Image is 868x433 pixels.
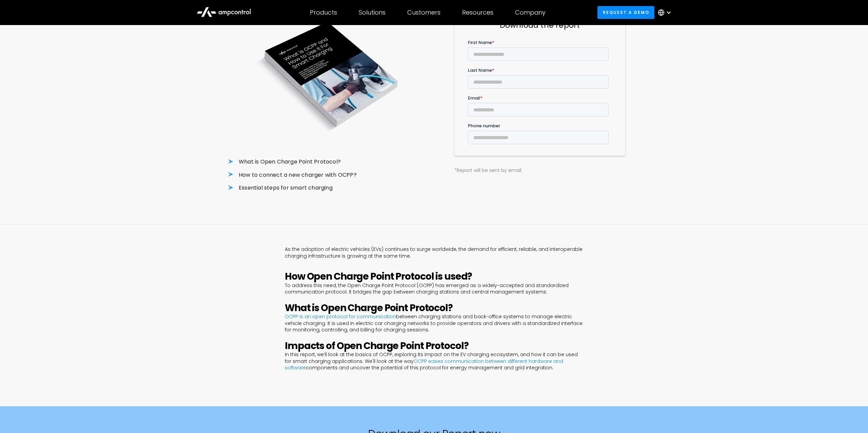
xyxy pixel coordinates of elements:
[515,9,546,16] div: Company
[285,282,583,296] p: To address this need, the Open Charge Point Protocol (OCPP) has emerged as a widely-accepted and ...
[285,313,583,333] p: between charging stations and back-office systems to manage electric vehicle charging. It is used...
[285,371,583,378] p: ‍
[285,358,563,371] a: OCPP eases communication between different hardware and software
[285,351,583,371] p: In this report, we’ll look at the basics of OCPP, exploring its impact on the EV charging ecosyst...
[228,10,429,142] img: OCPP Report
[228,158,429,166] li: What is Open Charge Point Protocol?
[468,20,611,31] h3: Download the report
[285,313,396,320] a: OCPP is an open protocol for communication
[285,270,472,283] strong: How Open Charge Point Protocol is used?
[468,39,611,146] iframe: Form 0
[359,9,386,16] div: Solutions
[285,260,583,282] h2: ‍
[310,9,337,16] div: Products
[285,340,583,352] h2: ‍
[285,301,453,315] strong: What is Open Charge Point Protocol?
[285,339,468,352] strong: Impacts of Open Charge Point Protocol?
[407,9,440,16] div: Customers
[285,333,583,340] p: ‍
[597,6,654,19] a: Request a demo
[228,184,429,192] li: Essential steps for smart charging
[462,9,493,16] div: Resources
[285,378,583,385] p: ‍
[285,296,583,302] p: ‍
[285,302,583,314] h2: ‍
[454,167,625,174] div: *Report will be sent by email
[285,246,583,259] p: As the adoption of electric vehicles (EVs) continues to surge worldwide, the demand for efficient...
[228,171,429,179] li: How to connect a new charger with OCPP?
